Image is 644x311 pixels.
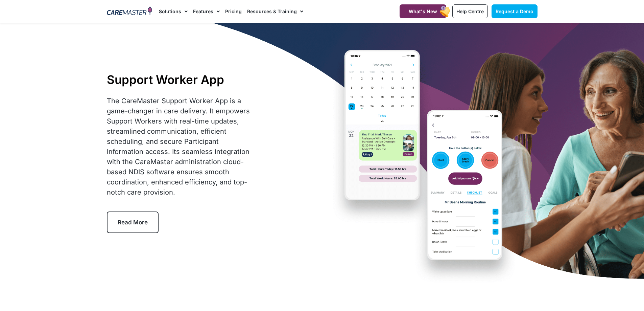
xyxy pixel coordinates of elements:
a: What's New [400,4,446,18]
span: Request a Demo [496,8,533,14]
img: CareMaster Logo [107,6,152,17]
h1: Support Worker App [107,72,253,87]
span: Help Centre [456,8,484,14]
a: Read More [107,212,159,233]
span: Read More [118,219,148,226]
div: The CareMaster Support Worker App is a game-changer in care delivery. It empowers Support Workers... [107,96,253,197]
a: Help Centre [452,4,488,18]
span: What's New [409,8,437,14]
a: Request a Demo [492,4,538,18]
